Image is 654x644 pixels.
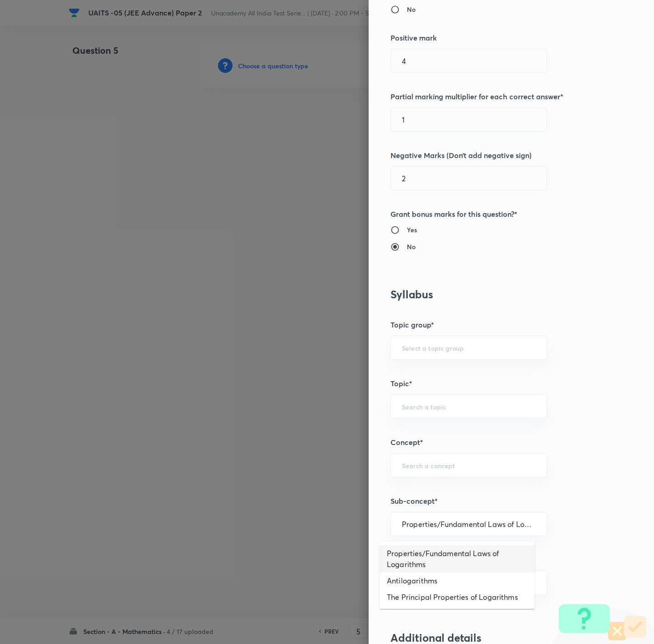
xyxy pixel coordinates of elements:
[390,150,602,161] h5: Negative Marks (Don’t add negative sign)
[380,589,535,605] li: The Principal Properties of Logarithms
[542,347,543,349] button: Open
[407,242,416,251] h6: No
[542,582,543,584] button: Open
[402,520,536,528] input: Search a sub-concept
[390,32,602,43] h5: Positive mark
[407,5,416,14] h6: No
[390,288,602,301] h3: Syllabus
[390,378,602,389] h5: Topic*
[407,225,417,235] h6: Yes
[380,545,535,572] li: Properties/Fundamental Laws of Logarithms
[542,523,543,525] button: Close
[380,572,535,589] li: Antilogarithms
[391,167,547,190] input: Negative marks
[402,461,536,470] input: Search a concept
[390,496,602,506] h5: Sub-concept*
[390,437,602,448] h5: Concept*
[542,465,543,466] button: Open
[402,402,536,411] input: Search a topic
[391,108,547,131] input: Partial marking
[390,91,602,102] h5: Partial marking multiplier for each correct answer*
[390,319,602,330] h5: Topic group*
[391,49,547,72] input: Positive marks
[390,209,602,220] h5: Grant bonus marks for this question?*
[402,343,536,352] input: Select a topic group
[542,406,543,408] button: Open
